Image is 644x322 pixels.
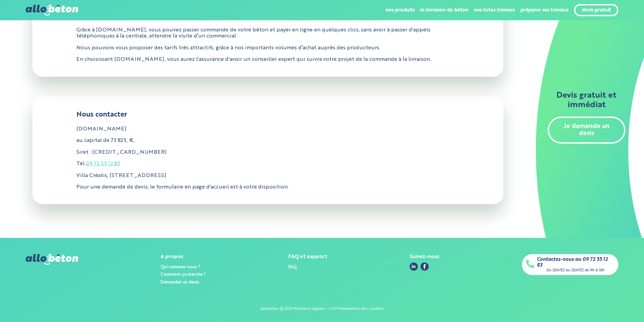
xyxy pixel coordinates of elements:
[537,257,614,268] a: Contactez-nous au 09 72 55 12 83
[293,307,325,311] a: Mentions légales
[76,111,460,119] h3: Nous contacter
[161,272,206,277] a: Comment ça marche ?
[161,265,200,269] a: Qui sommes-nous ?
[474,2,515,18] li: nos tutos travaux
[288,265,297,269] a: FAQ
[76,138,460,144] p: au capital de 73 825, €,
[76,126,460,132] p: [DOMAIN_NAME]
[581,7,611,13] a: devis gratuit
[161,254,206,260] div: A propos
[76,27,460,40] p: Grâce à [DOMAIN_NAME], vous pouvez passer commande de votre béton et payer en ligne en quelques c...
[76,184,460,190] p: Pour une demande de devis, le formulaire en page d'accueil est à votre disposition.
[26,5,78,16] img: allobéton
[76,173,460,179] p: Villa Créatis, [STREET_ADDRESS]
[337,307,338,311] div: -
[288,254,327,260] div: FAQ et support
[292,307,293,311] div: -
[420,2,468,18] li: la livraison de béton
[410,254,439,260] div: Suivez-nous
[76,149,460,155] p: Siret : [CREDIT_CARD_NUMBER]
[26,254,78,265] img: allobéton
[76,161,460,167] p: Tél.
[76,56,460,63] p: En choisissant [DOMAIN_NAME], vous aurez l'assurance d'avoir un conseiller expert qui suivra votr...
[338,307,384,311] a: Paramètres des cookies
[520,2,569,18] li: préparer ses travaux
[326,307,328,311] span: -
[546,268,604,273] div: Du [DATE] au [DATE] de 9h à 18h
[329,307,337,311] a: CGV
[260,307,292,311] div: allobéton @ 2021
[385,2,414,18] li: nos produits
[86,161,120,167] a: 09 72 55 12 83
[161,280,199,284] a: Demander un devis
[76,45,460,51] p: Nous pouvons vous proposer des tarifs très attractifs, grâce à nos importants volumes d’achat aup...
